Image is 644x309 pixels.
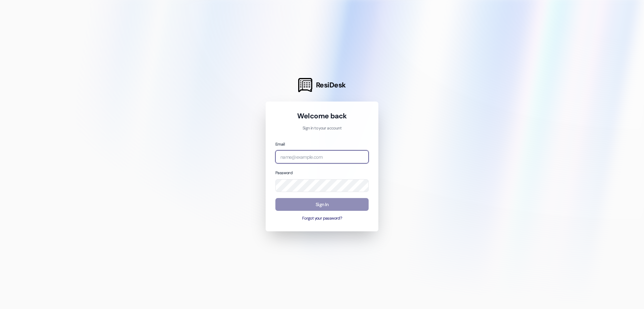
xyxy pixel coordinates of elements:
h1: Welcome back [275,111,369,121]
span: ResiDesk [316,80,346,90]
input: name@example.com [275,150,369,163]
button: Forgot your password? [275,216,369,222]
button: Sign In [275,198,369,211]
label: Password [275,170,292,176]
p: Sign in to your account [275,125,369,131]
label: Email [275,142,285,147]
img: ResiDesk Logo [298,78,312,92]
